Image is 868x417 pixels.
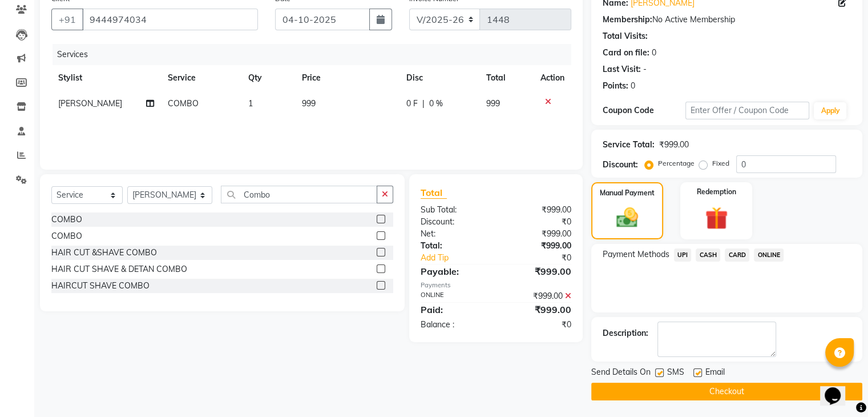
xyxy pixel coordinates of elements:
[591,366,651,380] span: Send Details On
[698,204,735,232] img: _gift.svg
[412,216,496,228] div: Discount:
[496,216,580,228] div: ₹0
[603,105,685,117] div: Coupon Code
[422,98,425,110] span: |
[421,187,447,199] span: Total
[496,204,580,216] div: ₹999.00
[51,214,82,226] div: COMBO
[58,98,122,109] span: [PERSON_NAME]
[51,9,83,30] button: +91
[51,65,161,91] th: Stylist
[814,102,846,119] button: Apply
[51,280,150,292] div: HAIRCUT SHAVE COMBO
[421,280,571,290] div: Payments
[241,65,295,91] th: Qty
[168,98,199,109] span: COMBO
[248,98,253,109] span: 1
[603,248,669,260] span: Payment Methods
[705,366,725,380] span: Email
[53,44,580,65] div: Services
[412,252,510,264] a: Add Tip
[609,205,645,230] img: _cash.svg
[603,139,655,151] div: Service Total:
[603,80,628,92] div: Points:
[631,80,635,92] div: 0
[674,248,692,262] span: UPI
[412,319,496,331] div: Balance :
[221,186,377,203] input: Search or Scan
[412,290,496,302] div: ONLINE
[295,65,399,91] th: Price
[496,290,580,302] div: ₹999.00
[51,247,157,259] div: HAIR CUT &SHAVE COMBO
[603,14,652,26] div: Membership:
[429,98,443,110] span: 0 %
[496,303,580,316] div: ₹999.00
[510,252,579,264] div: ₹0
[412,240,496,252] div: Total:
[496,228,580,240] div: ₹999.00
[754,248,784,262] span: ONLINE
[161,65,241,91] th: Service
[659,139,689,151] div: ₹999.00
[534,65,571,91] th: Action
[667,366,684,380] span: SMS
[697,187,736,197] label: Redemption
[603,14,851,26] div: No Active Membership
[412,303,496,316] div: Paid:
[82,9,258,30] input: Search by Name/Mobile/Email/Code
[399,65,479,91] th: Disc
[302,98,316,109] span: 999
[600,188,655,198] label: Manual Payment
[51,230,82,242] div: COMBO
[496,319,580,331] div: ₹0
[603,30,648,42] div: Total Visits:
[652,47,656,59] div: 0
[406,98,418,110] span: 0 F
[658,158,695,169] label: Percentage
[496,264,580,278] div: ₹999.00
[696,248,720,262] span: CASH
[725,248,749,262] span: CARD
[603,159,638,171] div: Discount:
[412,204,496,216] div: Sub Total:
[479,65,534,91] th: Total
[486,98,500,109] span: 999
[603,63,641,75] div: Last Visit:
[820,371,857,406] iframe: chat widget
[496,240,580,252] div: ₹999.00
[412,228,496,240] div: Net:
[603,327,648,339] div: Description:
[685,102,810,119] input: Enter Offer / Coupon Code
[51,263,187,275] div: HAIR CUT SHAVE & DETAN COMBO
[591,383,862,400] button: Checkout
[643,63,647,75] div: -
[712,158,729,169] label: Fixed
[603,47,649,59] div: Card on file:
[412,264,496,278] div: Payable:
